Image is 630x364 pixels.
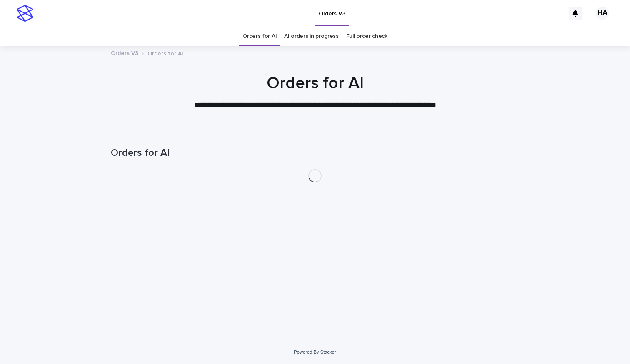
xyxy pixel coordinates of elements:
a: Powered By Stacker [294,349,336,354]
a: AI orders in progress [284,27,339,46]
a: Orders for AI [242,27,277,46]
div: HA [596,7,609,20]
a: Orders V3 [111,48,138,57]
img: stacker-logo-s-only.png [17,5,33,22]
h1: Orders for AI [111,147,519,159]
p: Orders for AI [147,48,183,57]
h1: Orders for AI [111,73,519,93]
a: Full order check [346,27,387,46]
